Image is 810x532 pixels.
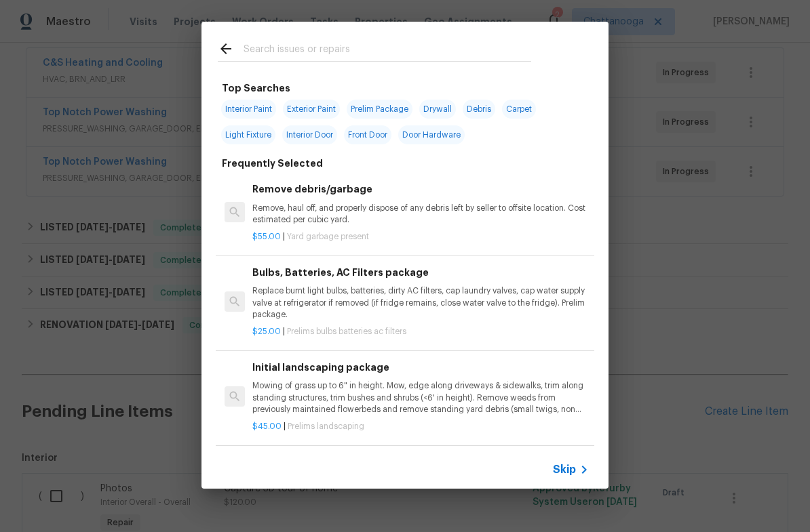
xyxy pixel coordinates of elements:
p: Replace burnt light bulbs, batteries, dirty AC filters, cap laundry valves, cap water supply valv... [252,285,589,320]
span: Drywall [419,100,456,119]
p: | [252,421,589,432]
span: Prelim Package [347,100,412,119]
p: | [252,326,589,337]
h6: Remove debris/garbage [252,182,589,197]
span: Exterior Paint [283,100,340,119]
span: Interior Paint [221,100,276,119]
span: Yard garbage present [287,232,369,241]
h6: Top Searches [222,81,290,96]
span: Debris [463,100,495,119]
input: Search issues or repairs [244,41,531,61]
span: Interior Door [282,125,337,144]
span: $25.00 [252,327,281,335]
span: Door Hardware [398,125,465,144]
span: Prelims bulbs batteries ac filters [287,327,406,335]
h6: Bulbs, Batteries, AC Filters package [252,265,589,280]
span: Light Fixture [221,125,275,144]
span: Front Door [344,125,391,144]
span: $45.00 [252,422,282,430]
h6: Frequently Selected [222,156,323,171]
span: $55.00 [252,232,281,241]
span: Prelims landscaping [288,422,364,430]
h6: Initial landscaping package [252,360,589,375]
span: Carpet [502,100,536,119]
p: Mowing of grass up to 6" in height. Mow, edge along driveways & sidewalks, trim along standing st... [252,380,589,415]
span: Skip [553,463,576,476]
p: Remove, haul off, and properly dispose of any debris left by seller to offsite location. Cost est... [252,203,589,226]
p: | [252,231,589,243]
